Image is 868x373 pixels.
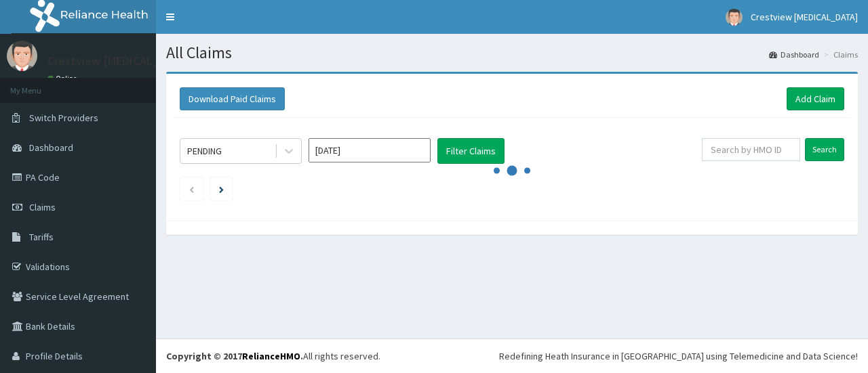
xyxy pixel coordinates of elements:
[47,55,192,67] p: Crestview [MEDICAL_DATA]
[29,141,73,154] span: Dashboard
[156,338,868,373] footer: All rights reserved.
[166,44,858,62] h1: All Claims
[309,138,431,162] input: Select Month and Year
[219,183,224,195] a: Next page
[187,144,222,158] div: PENDING
[726,9,743,26] img: User Image
[47,74,80,83] a: Online
[751,11,858,23] span: Crestview [MEDICAL_DATA]
[787,87,844,110] a: Add Claim
[29,112,98,124] span: Switch Providers
[180,87,285,110] button: Download Paid Claims
[437,138,505,164] button: Filter Claims
[769,49,819,60] a: Dashboard
[166,350,303,362] strong: Copyright © 2017 .
[499,349,858,363] div: Redefining Heath Insurance in [GEOGRAPHIC_DATA] using Telemedicine and Data Science!
[821,49,858,60] li: Claims
[29,231,54,243] span: Tariffs
[242,350,300,362] a: RelianceHMO
[7,41,37,71] img: User Image
[189,183,195,195] a: Previous page
[492,150,532,191] svg: audio-loading
[702,138,800,161] input: Search by HMO ID
[805,138,844,161] input: Search
[29,201,56,213] span: Claims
